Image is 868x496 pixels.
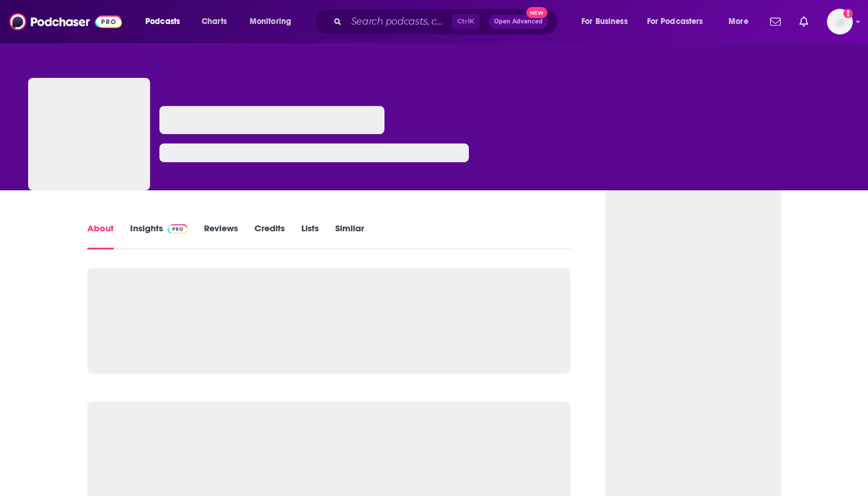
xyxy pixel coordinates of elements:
span: Logged in as WE_Broadcast [827,9,853,35]
a: Lists [301,223,319,249]
span: Monitoring [250,13,291,30]
span: More [729,13,748,30]
a: InsightsPodchaser Pro [130,223,188,249]
input: Search podcasts, credits, & more... [346,12,452,31]
button: Show profile menu [827,9,853,35]
button: open menu [573,12,642,31]
img: User Profile [827,9,853,35]
div: Search podcasts, credits, & more... [325,8,569,35]
span: Ctrl K [452,14,479,29]
span: Charts [202,13,227,30]
button: open menu [639,12,720,31]
img: Podchaser Pro [168,224,188,234]
span: New [526,7,547,18]
a: Credits [254,223,285,249]
button: open menu [137,12,195,31]
button: open menu [720,12,763,31]
a: Show notifications dropdown [765,12,785,32]
span: For Business [581,13,628,30]
a: Similar [335,223,364,249]
svg: Add a profile image [843,9,853,18]
span: For Podcasters [647,13,703,30]
img: Podchaser - Follow, Share and Rate Podcasts [9,11,122,33]
a: Charts [194,12,234,31]
a: Show notifications dropdown [795,12,813,32]
span: Podcasts [145,13,180,30]
button: Open AdvancedNew [489,15,548,29]
button: open menu [241,12,307,31]
a: About [87,223,114,249]
span: Open Advanced [494,19,543,25]
a: Reviews [204,223,238,249]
